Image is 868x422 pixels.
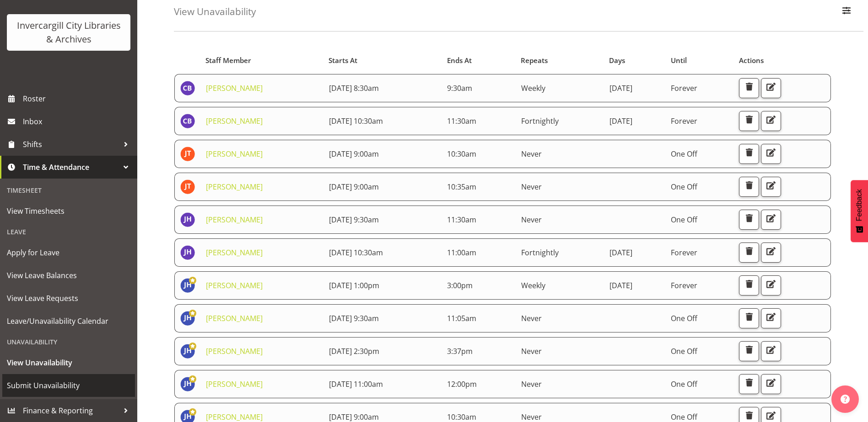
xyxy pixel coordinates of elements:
[609,280,632,290] span: [DATE]
[761,308,781,328] button: Edit Unavailability
[206,116,263,126] a: [PERSON_NAME]
[671,149,697,159] span: One Off
[23,160,119,174] span: Time & Attendance
[2,181,135,200] div: Timesheet
[180,377,195,391] img: jillian-hunter11667.jpg
[180,81,195,95] img: christopher-broad11659.jpg
[739,308,759,328] button: Delete Unavailability
[609,83,632,93] span: [DATE]
[739,78,759,98] button: Delete Unavailability
[671,182,697,192] span: One Off
[206,182,263,192] a: [PERSON_NAME]
[739,374,759,394] button: Delete Unavailability
[329,412,379,422] span: [DATE] 9:00am
[206,248,263,258] a: [PERSON_NAME]
[671,280,697,290] span: Forever
[206,83,263,93] a: [PERSON_NAME]
[739,144,759,164] button: Delete Unavailability
[521,83,545,93] span: Weekly
[521,379,542,389] span: Never
[329,182,379,192] span: [DATE] 9:00am
[206,346,263,356] a: [PERSON_NAME]
[739,111,759,131] button: Delete Unavailability
[447,149,476,159] span: 10:30am
[7,269,130,282] span: View Leave Balances
[206,215,263,225] a: [PERSON_NAME]
[2,287,135,310] a: View Leave Requests
[761,78,781,98] button: Edit Unavailability
[739,55,764,66] span: Actions
[329,280,379,290] span: [DATE] 1:00pm
[609,116,632,126] span: [DATE]
[841,395,850,404] img: help-xxl-2.png
[521,116,559,126] span: Fortnightly
[447,313,476,323] span: 11:05am
[761,210,781,230] button: Edit Unavailability
[2,241,135,264] a: Apply for Leave
[329,149,379,159] span: [DATE] 9:00am
[447,215,476,225] span: 11:30am
[521,346,542,356] span: Never
[447,83,472,93] span: 9:30am
[671,346,697,356] span: One Off
[671,412,697,422] span: One Off
[739,177,759,197] button: Delete Unavailability
[671,83,697,93] span: Forever
[23,137,119,151] span: Shifts
[609,55,625,66] span: Days
[671,313,697,323] span: One Off
[7,314,130,328] span: Leave/Unavailability Calendar
[447,346,473,356] span: 3:37pm
[2,332,135,351] div: Unavailability
[23,92,133,105] span: Roster
[7,379,130,392] span: Submit Unavailability
[671,55,687,66] span: Until
[447,182,476,192] span: 10:35am
[206,149,263,159] a: [PERSON_NAME]
[761,374,781,394] button: Edit Unavailability
[2,222,135,241] div: Leave
[329,116,383,126] span: [DATE] 10:30am
[761,275,781,295] button: Edit Unavailability
[180,114,195,128] img: christopher-broad11659.jpg
[671,248,697,258] span: Forever
[447,412,476,422] span: 10:30am
[7,356,130,369] span: View Unavailability
[2,374,135,397] a: Submit Unavailability
[761,144,781,164] button: Edit Unavailability
[671,116,697,126] span: Forever
[16,19,121,46] div: Invercargill City Libraries & Archives
[329,313,379,323] span: [DATE] 9:30am
[851,180,868,242] button: Feedback - Show survey
[180,278,195,293] img: jillian-hunter11667.jpg
[7,246,130,259] span: Apply for Leave
[739,275,759,295] button: Delete Unavailability
[180,344,195,359] img: jillian-hunter11667.jpg
[206,412,263,422] a: [PERSON_NAME]
[329,379,383,389] span: [DATE] 11:00am
[761,243,781,263] button: Edit Unavailability
[180,245,195,260] img: jill-harpur11666.jpg
[739,341,759,361] button: Delete Unavailability
[206,313,263,323] a: [PERSON_NAME]
[174,6,256,17] h4: View Unavailability
[23,115,133,128] span: Inbox
[2,200,135,222] a: View Timesheets
[206,280,263,290] a: [PERSON_NAME]
[521,182,542,192] span: Never
[761,341,781,361] button: Edit Unavailability
[521,55,548,66] span: Repeats
[329,248,383,258] span: [DATE] 10:30am
[206,379,263,389] a: [PERSON_NAME]
[447,379,477,389] span: 12:00pm
[329,215,379,225] span: [DATE] 9:30am
[837,2,856,22] button: Filter Employees
[609,248,632,258] span: [DATE]
[761,111,781,131] button: Edit Unavailability
[447,116,476,126] span: 11:30am
[180,147,195,161] img: jonathan-tomlinson11663.jpg
[521,280,545,290] span: Weekly
[2,264,135,287] a: View Leave Balances
[329,346,379,356] span: [DATE] 2:30pm
[671,379,697,389] span: One Off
